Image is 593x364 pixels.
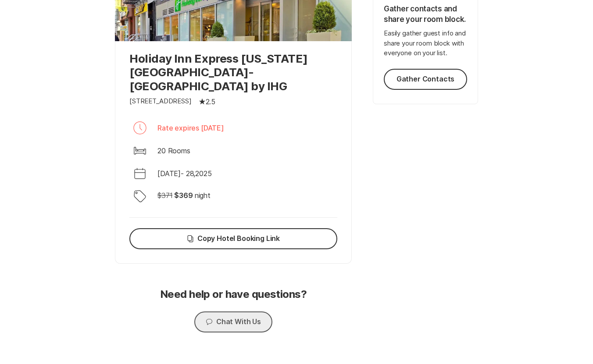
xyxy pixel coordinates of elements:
[129,52,337,93] p: Holiday Inn Express [US_STATE][GEOGRAPHIC_DATA]- [GEOGRAPHIC_DATA] by IHG
[157,190,172,201] p: $ 371
[160,288,307,301] p: Need help or have questions?
[174,190,193,201] p: $ 369
[129,96,192,106] p: [STREET_ADDRESS]
[157,123,224,133] p: Rate expires [DATE]
[157,168,212,179] p: [DATE] - 28 , 2025
[194,311,272,332] button: Chat With Us
[384,4,467,25] p: Gather contacts and share your room block.
[129,228,337,249] button: Copy Hotel Booking Link
[195,190,211,201] p: night
[384,69,467,90] button: Gather Contacts
[157,145,190,156] p: 20 Rooms
[206,96,216,107] p: 2.5
[384,28,467,58] p: Easily gather guest info and share your room block with everyone on your list.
